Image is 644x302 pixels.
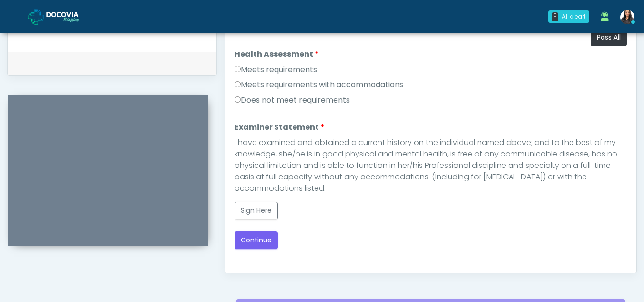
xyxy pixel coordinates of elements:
[620,10,634,24] img: Viral Patel
[235,137,627,194] div: I have examined and obtained a current history on the individual named above; and to the best of ...
[28,9,44,25] img: Docovia
[235,64,317,75] label: Meets requirements
[235,66,241,72] input: Meets requirements
[235,81,241,87] input: Meets requirements with accommodations
[542,7,595,27] a: 0 All clear!
[562,12,585,21] div: All clear!
[235,231,278,249] button: Continue
[552,12,558,21] div: 0
[235,79,403,91] label: Meets requirements with accommodations
[235,96,241,103] input: Does not meet requirements
[235,94,350,106] label: Does not meet requirements
[235,202,278,219] button: Sign Here
[46,12,94,21] img: Docovia
[8,4,36,32] button: Open LiveChat chat widget
[28,1,94,32] a: Docovia
[235,49,319,60] label: Health Assessment
[235,122,325,133] label: Examiner Statement
[591,29,627,46] button: Pass All
[8,107,208,246] iframe: To enrich screen reader interactions, please activate Accessibility in Grammarly extension settings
